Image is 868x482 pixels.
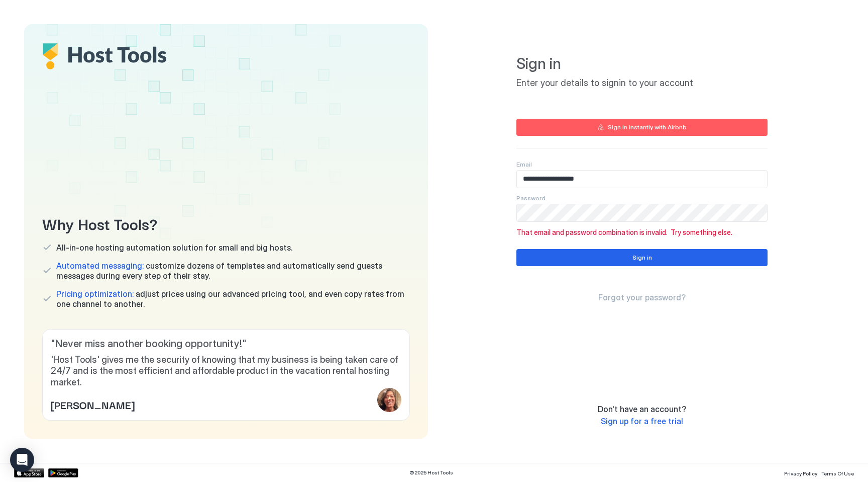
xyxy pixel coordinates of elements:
span: All-in-one hosting automation solution for small and big hosts. [56,243,292,253]
a: Forgot your password? [598,292,686,303]
div: Sign in [632,253,652,262]
span: [PERSON_NAME] [51,397,135,412]
a: App Store [14,468,44,477]
span: customize dozens of templates and automatically send guests messages during every step of their s... [56,261,410,281]
span: Sign in [516,54,768,73]
a: Sign up for a free trial [601,416,683,427]
span: Email [516,160,532,168]
span: Why Host Tools? [42,212,410,234]
span: That email and password combination is invalid. Try something else. [516,228,768,237]
span: Pricing optimization: [56,289,134,299]
a: Google Play Store [48,468,78,477]
span: Terms Of Use [821,470,854,476]
span: Enter your details to signin to your account [516,77,768,89]
input: Input Field [517,204,767,221]
a: Privacy Policy [784,467,817,478]
span: adjust prices using our advanced pricing tool, and even copy rates from one channel to another. [56,289,410,309]
span: Privacy Policy [784,470,817,476]
div: Open Intercom Messenger [10,448,34,472]
span: © 2025 Host Tools [409,469,453,476]
span: Automated messaging: [56,261,144,271]
button: Sign in instantly with Airbnb [516,119,768,136]
span: Password [516,194,546,202]
span: Sign up for a free trial [601,416,683,426]
div: Sign in instantly with Airbnb [608,123,687,132]
div: profile [377,388,401,412]
span: " Never miss another booking opportunity! " [51,338,401,350]
span: Don't have an account? [598,404,686,414]
a: Terms Of Use [821,467,854,478]
span: 'Host Tools' gives me the security of knowing that my business is being taken care of 24/7 and is... [51,354,401,388]
input: Input Field [517,171,767,188]
button: Sign in [516,249,768,266]
span: Forgot your password? [598,292,686,302]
